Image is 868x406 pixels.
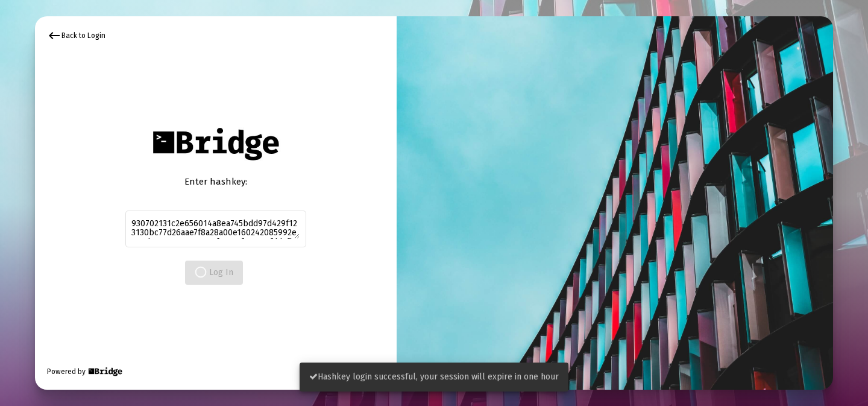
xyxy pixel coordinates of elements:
span: Hashkey login successful, your session will expire in one hour [309,372,559,382]
button: Log In [185,261,243,285]
img: Bridge Financial Technology Logo [146,121,285,167]
mat-icon: keyboard_backspace [47,28,61,43]
span: Log In [195,267,233,278]
div: Back to Login [47,28,105,43]
div: Enter hashkey: [125,176,306,188]
div: Powered by [47,366,124,378]
img: Bridge Financial Technology Logo [87,366,124,378]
